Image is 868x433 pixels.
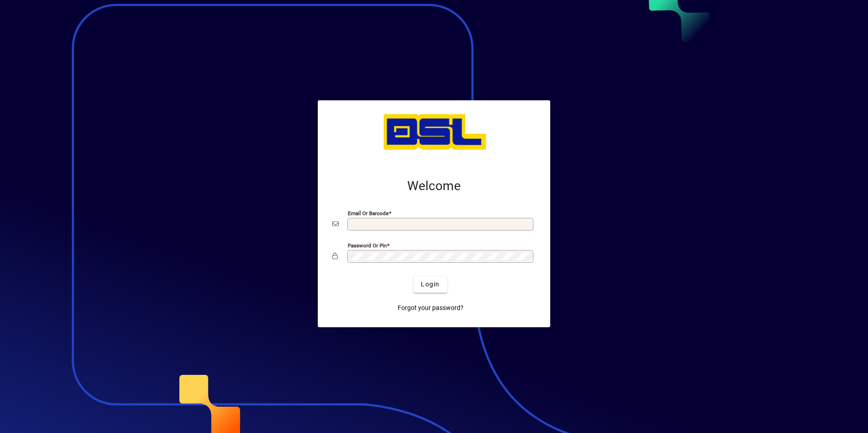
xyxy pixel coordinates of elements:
[348,242,387,248] mat-label: Password or Pin
[398,303,464,313] span: Forgot your password?
[332,178,536,194] h2: Welcome
[394,300,467,316] a: Forgot your password?
[348,210,389,216] mat-label: Email or Barcode
[421,280,439,289] span: Login
[414,276,447,293] button: Login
